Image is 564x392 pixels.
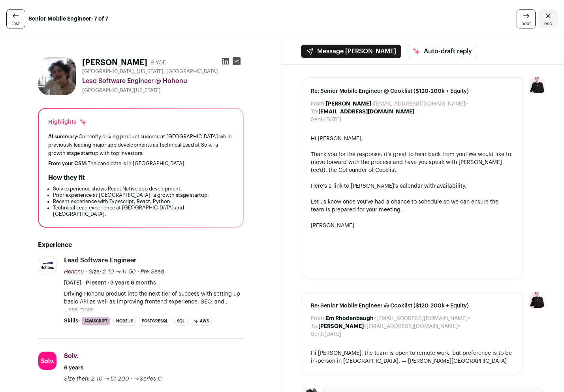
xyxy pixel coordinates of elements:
button: ...see more [64,306,93,314]
dd: [DATE] [324,116,341,124]
span: esc [544,21,552,27]
button: Message [PERSON_NAME] [301,45,401,58]
dd: [DATE] [324,330,341,338]
span: [GEOGRAPHIC_DATA], [US_STATE], [GEOGRAPHIC_DATA] [82,68,218,75]
img: e42183186646a3c271c6d001d5e1dab98cb28dd5efef9217595a8cc85c13d3fd.jpg [38,352,56,370]
b: Em Rhodenbaugh [326,316,374,321]
span: Pre-Seed [141,269,164,275]
li: SQL [174,317,188,326]
span: · Size: 2-10 → 11-50 [85,269,136,275]
span: Re: Senior Mobile Engineer @ Cooklist ($120-200k + Equity) [311,302,513,310]
li: Recent experience with Typescript, React, Python. [53,198,233,205]
b: [PERSON_NAME] [318,324,364,329]
div: Hi [PERSON_NAME], [311,135,513,143]
p: Driving Hohonu product into the next tier of success with setting up basic API as well as improvi... [64,290,244,306]
div: Thank you for the response; it’s great to hear back from you! We would like to move forward with ... [311,151,513,174]
span: Size then: 2-10 → 51-200 [64,376,129,382]
li: Node.js [113,317,136,326]
dd: <[EMAIL_ADDRESS][DOMAIN_NAME]> [326,100,468,108]
span: Solv. [64,353,79,359]
div: [GEOGRAPHIC_DATA][US_STATE] [82,87,244,94]
span: AI summary: [48,134,79,139]
img: 24616c43545dc2dcbf45309b46e7fea305b3d2e6dc676a6c411a4f750d6eef1f.jpg [38,57,76,95]
a: Here's a link to [PERSON_NAME]'s calendar with availability. [311,183,466,189]
div: [PERSON_NAME] [311,222,513,230]
dt: Sent: [311,330,324,338]
div: Hi [PERSON_NAME], the team is open to remote work, but preference is to be in-person in [GEOGRAPH... [311,349,513,365]
b: [EMAIL_ADDRESS][DOMAIN_NAME] [318,109,414,115]
dt: From: [311,315,326,322]
dt: Sent: [311,116,324,124]
span: Re: Senior Mobile Engineer @ Cooklist ($120-200k + Equity) [311,87,513,95]
a: next [517,9,536,28]
span: · [137,268,139,276]
span: last [12,21,20,27]
li: Prior experience at [GEOGRAPHIC_DATA], a growth stage startup. [53,192,233,198]
dd: <[EMAIL_ADDRESS][DOMAIN_NAME]> [318,322,461,330]
li: Solv experience shows React Native app development. [53,186,233,192]
div: Currently driving product success at [GEOGRAPHIC_DATA] while previously leading major app develop... [48,132,233,157]
a: Close [539,9,558,28]
img: 9240684-medium_jpg [529,292,545,308]
dt: To: [311,108,318,116]
dt: From: [311,100,326,108]
span: Skills: [64,317,80,325]
span: Hohonu [64,269,84,275]
div: Highlights [48,118,87,126]
img: 8371b14f0834143aac0c2717511794f78c9b68e6e9a0a2d59af88648b7d93cc9.png [38,258,56,273]
li: JavaScript [81,317,110,326]
span: [DATE] - Present · 3 years 6 months [64,279,156,287]
div: 9 YOE [150,59,166,67]
a: last [6,9,25,28]
b: [PERSON_NAME] [326,101,371,107]
li: PostgreSQL [139,317,171,326]
div: Lead Software Engineer [64,256,137,265]
dt: To: [311,322,318,330]
span: 6 years [64,364,83,372]
span: → Series C [134,376,162,382]
div: Let us know once you've had a chance to schedule so we can ensure the team is prepared for your m... [311,198,513,214]
div: Lead Software Engineer @ Hohonu [82,76,244,86]
h1: [PERSON_NAME] [82,57,147,68]
span: From your CSM: [48,161,88,166]
img: 9240684-medium_jpg [529,77,545,93]
h2: Experience [38,240,244,250]
li: AWS [191,317,212,326]
div: The candidate is in [GEOGRAPHIC_DATA]. [48,160,233,167]
li: Technical Lead experience at [GEOGRAPHIC_DATA] and [GEOGRAPHIC_DATA]. [53,205,233,217]
span: next [521,21,531,27]
button: Auto-draft reply [408,45,477,58]
h2: How they fit [48,173,85,183]
span: · [131,375,132,383]
dd: <[EMAIL_ADDRESS][DOMAIN_NAME]> [326,315,470,322]
strong: Senior Mobile Engineer: 7 of 7 [28,15,108,23]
